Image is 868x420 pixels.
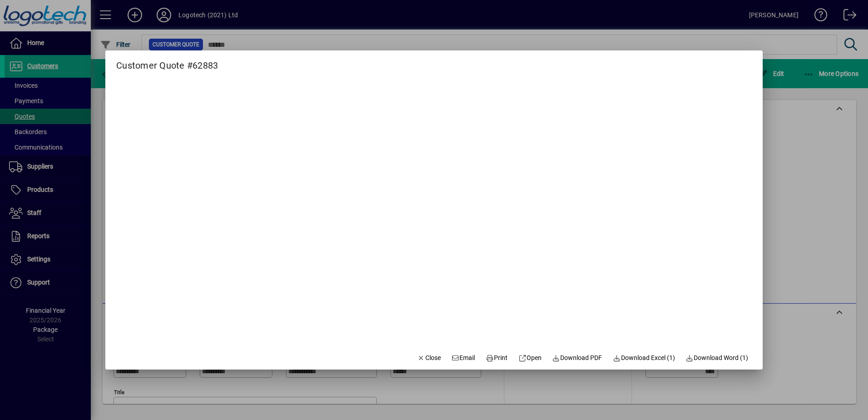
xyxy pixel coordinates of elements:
span: Download Excel (1) [613,353,675,363]
span: Download Word (1) [686,353,749,363]
h2: Customer Quote #62883 [105,50,229,73]
span: Close [417,353,441,363]
button: Close [414,350,444,366]
a: Open [515,350,545,366]
button: Email [448,350,479,366]
span: Print [486,353,508,363]
button: Download Excel (1) [609,350,679,366]
span: Email [452,353,475,363]
a: Download PDF [549,350,606,366]
span: Download PDF [552,353,602,363]
span: Open [518,353,542,363]
button: Print [482,350,511,366]
button: Download Word (1) [682,350,752,366]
